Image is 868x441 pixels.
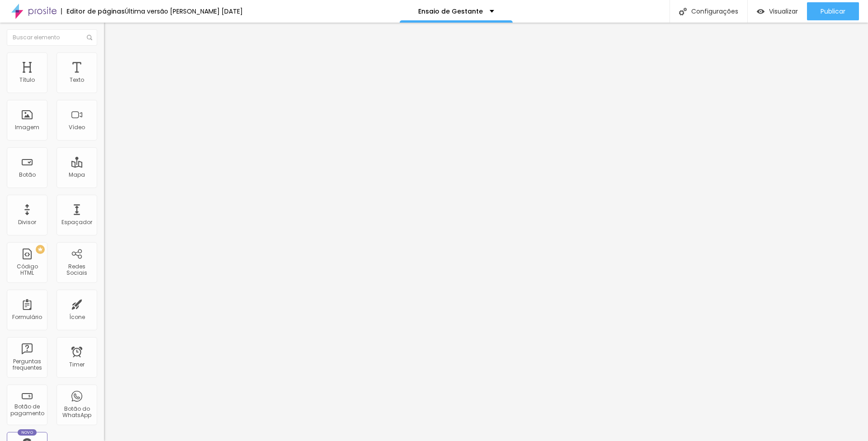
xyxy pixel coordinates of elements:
[821,8,845,15] span: Publicar
[87,35,92,40] img: Icone
[69,124,85,131] div: Vídeo
[69,361,85,368] div: Timer
[61,8,125,14] div: Editor de páginas
[9,358,45,371] div: Perguntas frequentes
[69,172,85,178] div: Mapa
[61,219,92,225] div: Espaçador
[757,8,764,15] img: view-1.svg
[19,172,36,178] div: Botão
[104,23,868,441] iframe: Editor
[418,8,483,14] p: Ensaio de Gestante
[769,8,798,15] span: Visualizar
[59,263,94,277] div: Redes Sociais
[69,314,85,320] div: Ícone
[59,406,94,419] div: Botão do WhatsApp
[679,8,687,15] img: Icone
[807,2,859,20] button: Publicar
[7,29,97,46] input: Buscar elemento
[9,263,45,277] div: Código HTML
[70,77,84,83] div: Texto
[748,2,807,20] button: Visualizar
[125,8,243,14] div: Última versão [PERSON_NAME] [DATE]
[18,429,37,436] div: Novo
[18,219,36,225] div: Divisor
[15,124,39,131] div: Imagem
[9,403,45,417] div: Botão de pagamento
[12,314,42,320] div: Formulário
[19,77,35,83] div: Título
